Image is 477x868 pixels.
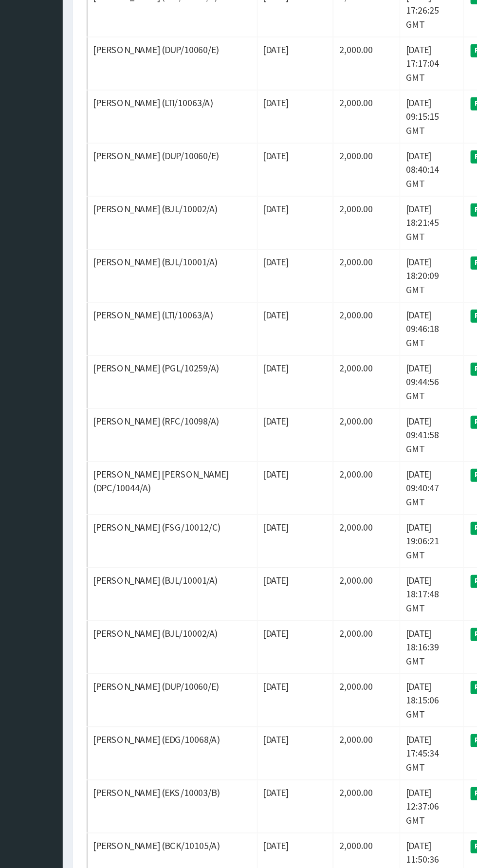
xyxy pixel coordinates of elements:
[249,301,303,339] td: [DATE]
[303,339,350,376] td: 2,000.00
[249,676,303,714] td: [DATE]
[350,564,395,601] td: [DATE] 17:45:34 GMT
[400,419,418,428] span: Paid
[249,76,303,114] td: [DATE]
[249,751,303,789] td: [DATE]
[400,644,418,653] span: Paid
[429,43,456,60] a: View
[400,344,418,353] span: Paid
[129,451,250,489] td: [PERSON_NAME] (BJL/10001/A)
[429,193,456,210] a: View
[303,639,350,676] td: 2,000.00
[160,5,183,28] div: Minimize live chat window
[129,489,250,526] td: [PERSON_NAME] (BJL/10002/A)
[129,526,250,564] td: [PERSON_NAME] (DUP/10060/E)
[303,301,350,339] td: 2,000.00
[129,1,250,39] td: [PERSON_NAME] (ISW/10407/A)
[303,601,350,639] td: 2,000.00
[18,49,39,73] img: d_794563401_company_1708531726252_794563401
[303,76,350,114] td: 2,000.00
[400,794,418,803] span: Paid
[400,232,418,240] span: Paid
[129,414,250,451] td: [PERSON_NAME] (FSG/10012/C)
[350,376,395,414] td: [DATE] 09:40:47 GMT
[129,601,250,639] td: [PERSON_NAME] (EKS/10003/B)
[249,414,303,451] td: [DATE]
[129,751,250,789] td: [PERSON_NAME] (SLB/10623/A)
[303,264,350,301] td: 2,000.00
[429,718,456,735] a: View
[303,151,350,189] td: 2,000.00
[249,826,303,864] td: [DATE]
[129,151,250,189] td: [PERSON_NAME] (DUP/10060/E)
[400,269,418,278] span: Paid
[303,1,350,39] td: 2,000.00
[249,151,303,189] td: [DATE]
[429,381,456,397] a: View
[429,531,456,547] a: View
[303,714,350,751] td: 2,000.00
[429,118,456,135] a: View
[249,376,303,414] td: [DATE]
[429,756,456,772] a: View
[303,676,350,714] td: 2,000.00
[129,226,250,264] td: [PERSON_NAME] (BJL/10001/A)
[350,451,395,489] td: [DATE] 18:17:48 GMT
[249,1,303,39] td: [DATE]
[129,789,250,826] td: [PERSON_NAME] (ENP/12085/A)
[303,451,350,489] td: 2,000.00
[429,493,456,510] a: View
[350,414,395,451] td: [DATE] 19:06:21 GMT
[400,719,418,728] span: Paid
[350,601,395,639] td: [DATE] 12:37:06 GMT
[400,607,418,615] span: Paid
[400,119,418,128] span: Paid
[429,793,456,810] a: View
[429,156,456,172] a: View
[429,418,456,435] a: View
[249,451,303,489] td: [DATE]
[400,44,418,53] span: Paid
[129,564,250,601] td: [PERSON_NAME] (EDG/10068/A)
[350,526,395,564] td: [DATE] 18:15:06 GMT
[303,751,350,789] td: 2,000.00
[303,114,350,151] td: 2,000.00
[350,189,395,226] td: [DATE] 18:21:45 GMT
[249,489,303,526] td: [DATE]
[400,194,418,203] span: Paid
[249,564,303,601] td: [DATE]
[350,301,395,339] td: [DATE] 09:44:56 GMT
[129,76,250,114] td: [PERSON_NAME] (DUP/10060/E)
[429,643,456,660] a: View
[400,382,418,390] span: Paid
[429,343,456,360] a: View
[400,682,418,690] span: Paid
[350,264,395,301] td: [DATE] 09:46:18 GMT
[400,532,418,540] span: Paid
[303,39,350,76] td: 2,000.00
[249,601,303,639] td: [DATE]
[350,1,395,39] td: [DATE] 17:27:45 GMT
[400,457,418,465] span: Paid
[249,114,303,151] td: [DATE]
[350,826,395,864] td: [DATE] 13:28:35 GMT
[429,568,456,585] a: View
[249,639,303,676] td: [DATE]
[129,339,250,376] td: [PERSON_NAME] (RFC/10098/A)
[303,826,350,864] td: 2,000.00
[429,231,456,247] a: View
[303,189,350,226] td: 2,000.00
[429,681,456,697] a: View
[249,526,303,564] td: [DATE]
[303,226,350,264] td: 2,000.00
[129,714,250,751] td: [PERSON_NAME] (FSG/10012/D)
[429,606,456,622] a: View
[249,264,303,301] td: [DATE]
[400,757,418,765] span: Paid
[350,114,395,151] td: [DATE] 09:15:15 GMT
[51,55,164,67] div: Chat with us now
[129,376,250,414] td: [PERSON_NAME] [PERSON_NAME] (DPC/10044/A)
[429,6,456,22] a: View
[350,489,395,526] td: [DATE] 18:16:39 GMT
[350,226,395,264] td: [DATE] 18:20:09 GMT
